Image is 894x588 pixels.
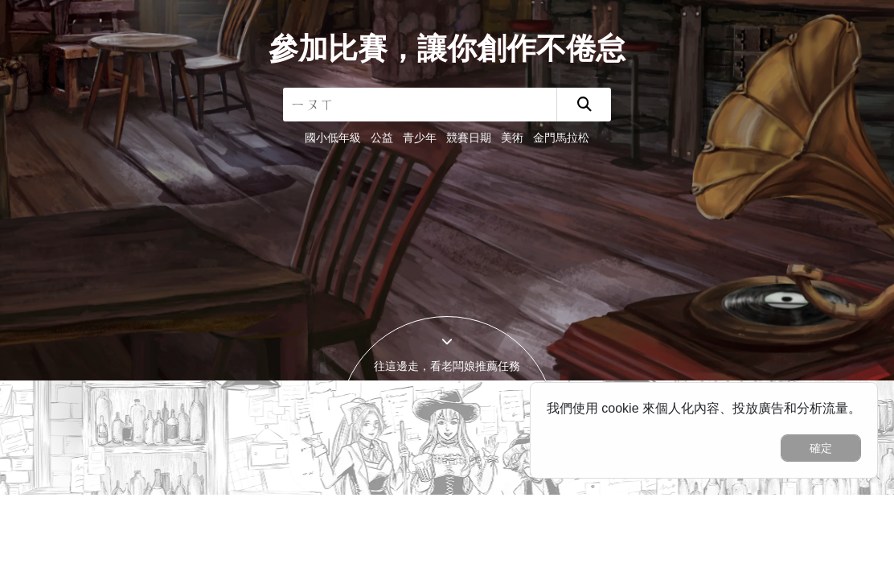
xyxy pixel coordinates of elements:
span: 我們使用 cookie 來個人化內容、投放廣告和分析流量。 [547,495,861,508]
a: 美術 [501,224,523,237]
div: 參加比賽，讓你創作不倦怠 [269,120,625,165]
input: 全球自行車設計比賽 [283,181,556,215]
a: 金門馬拉松 [533,224,589,237]
a: 辦比賽 [693,9,773,36]
button: 確定 [781,528,861,555]
a: 作品集 [256,11,308,34]
a: 國小低年級 [305,224,361,237]
a: 找活動 [199,11,250,34]
div: 往這邊走，看老闆娘推薦任務 [339,451,555,468]
div: 登入 / 註冊 [781,9,862,36]
a: 找比賽 [141,11,192,34]
a: 競賽日期 [446,224,491,237]
a: 青少年 [403,224,437,237]
a: 公益 [371,224,393,237]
